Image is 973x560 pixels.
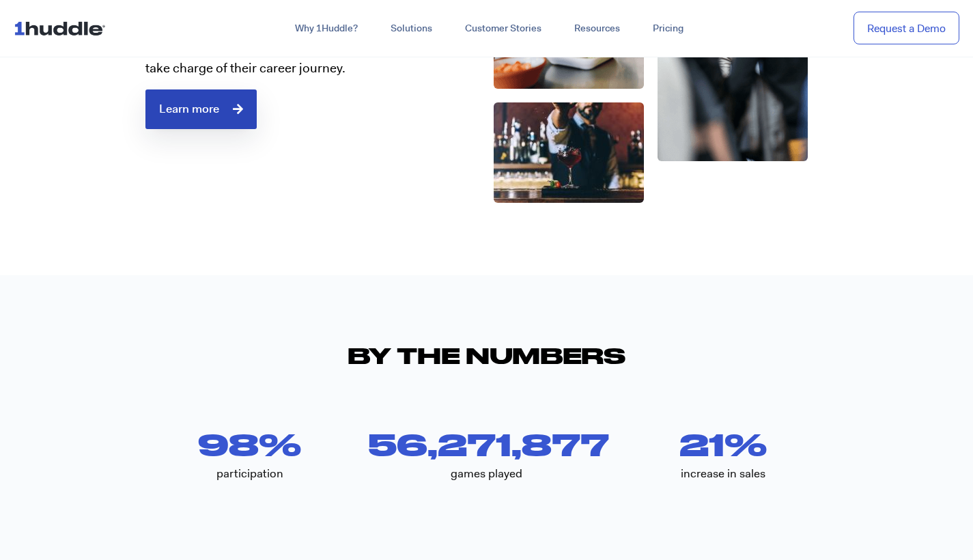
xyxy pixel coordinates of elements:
[636,16,700,41] a: Pricing
[259,430,368,459] span: %
[279,16,374,41] a: Why 1Huddle?
[145,89,257,129] a: Learn more
[494,102,644,203] img: Home-bar
[374,16,449,41] a: Solutions
[368,430,609,459] span: 56,271,877
[724,430,841,459] span: %
[558,16,636,41] a: Resources
[854,12,959,45] a: Request a Demo
[605,459,842,488] div: increase in sales
[679,430,724,459] span: 21
[449,16,558,41] a: Customer Stories
[368,459,605,488] div: games played
[198,430,259,459] span: 98
[132,459,369,488] div: participation
[159,103,219,115] span: Learn more
[14,15,111,41] img: ...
